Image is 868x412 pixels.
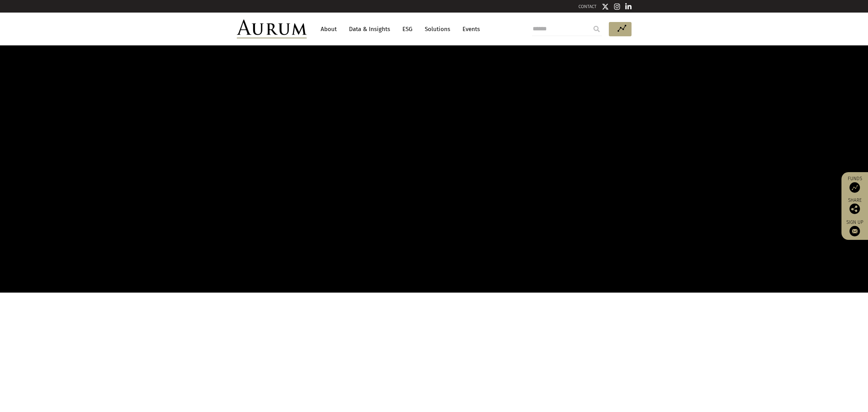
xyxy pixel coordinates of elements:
[578,4,597,9] a: CONTACT
[590,22,604,36] input: Submit
[399,23,416,36] a: ESG
[845,198,865,214] div: Share
[459,23,480,36] a: Events
[345,23,394,36] a: Data & Insights
[849,204,860,214] img: Share this post
[614,3,620,10] img: Instagram icon
[845,219,865,236] a: Sign up
[602,3,609,10] img: Twitter icon
[421,23,454,36] a: Solutions
[237,20,307,38] img: Aurum
[845,176,865,193] a: Funds
[317,23,340,36] a: About
[849,182,860,193] img: Access Funds
[625,3,632,10] img: Linkedin icon
[849,226,860,236] img: Sign up to our newsletter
